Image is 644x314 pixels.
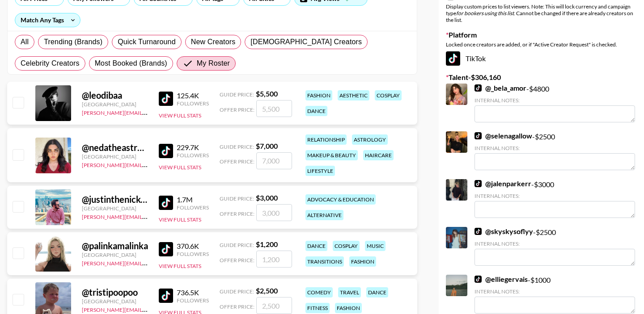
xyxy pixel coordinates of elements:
[177,152,209,159] div: Followers
[475,132,482,139] img: TikTok
[305,210,343,220] div: alternative
[220,158,254,165] span: Offer Price:
[220,288,254,295] span: Guide Price:
[177,91,209,100] div: 125.4K
[177,204,209,211] div: Followers
[352,134,388,145] div: astrology
[177,288,209,297] div: 736.5K
[446,41,637,48] div: Locked once creators are added, or if "Active Creator Request" is checked.
[21,58,80,69] span: Celebrity Creators
[305,303,330,313] div: fitness
[475,179,635,218] div: - $ 3000
[446,73,637,82] label: Talent - $ 306,160
[21,37,29,47] span: All
[159,289,173,303] img: TikTok
[177,100,209,107] div: Followers
[118,37,176,47] span: Quick Turnaround
[305,241,327,251] div: dance
[475,131,635,170] div: - $ 2500
[220,303,254,310] span: Offer Price:
[177,297,209,304] div: Followers
[305,106,327,116] div: dance
[220,91,254,98] span: Guide Price:
[82,153,148,160] div: [GEOGRAPHIC_DATA]
[15,13,80,27] div: Match Any Tags
[475,227,533,236] a: @skyskysoflyy
[159,144,173,158] img: TikTok
[82,101,148,108] div: [GEOGRAPHIC_DATA]
[177,242,209,251] div: 370.6K
[159,242,173,256] img: TikTok
[375,90,402,100] div: cosplay
[475,276,482,283] img: TikTok
[159,196,173,210] img: TikTok
[475,131,532,140] a: @selenagallow
[220,257,254,264] span: Offer Price:
[159,112,201,119] button: View Full Stats
[305,194,376,205] div: advocacy & education
[82,142,148,153] div: @ nedatheastrologer
[220,242,254,248] span: Guide Price:
[220,195,254,202] span: Guide Price:
[366,287,388,297] div: dance
[305,166,335,176] div: lifestyle
[446,30,637,39] label: Platform
[256,142,278,150] strong: $ 7,000
[305,256,344,267] div: transitions
[475,97,635,104] div: Internal Notes:
[82,258,257,267] a: [PERSON_NAME][EMAIL_ADDRESS][PERSON_NAME][DOMAIN_NAME]
[177,251,209,257] div: Followers
[475,275,635,314] div: - $ 1000
[197,58,230,69] span: My Roster
[256,204,292,221] input: 3,000
[95,58,167,69] span: Most Booked (Brands)
[82,251,148,258] div: [GEOGRAPHIC_DATA]
[446,51,460,66] img: TikTok
[44,37,102,47] span: Trending (Brands)
[365,241,386,251] div: music
[256,240,278,248] strong: $ 1,200
[177,195,209,204] div: 1.7M
[82,108,257,116] a: [PERSON_NAME][EMAIL_ADDRESS][PERSON_NAME][DOMAIN_NAME]
[82,212,257,220] a: [PERSON_NAME][EMAIL_ADDRESS][PERSON_NAME][DOMAIN_NAME]
[305,134,347,145] div: relationship
[475,84,482,92] img: TikTok
[475,228,482,235] img: TikTok
[159,92,173,106] img: TikTok
[256,251,292,268] input: 1,200
[456,10,514,17] em: for bookers using this list
[82,205,148,212] div: [GEOGRAPHIC_DATA]
[475,240,635,247] div: Internal Notes:
[446,3,637,23] div: Display custom prices to list viewers. Note: This will lock currency and campaign type . Cannot b...
[305,90,332,100] div: fashion
[256,193,278,202] strong: $ 3,000
[475,275,528,284] a: @elliegervais
[82,90,148,101] div: @ leodibaa
[256,286,278,295] strong: $ 2,500
[82,305,257,313] a: [PERSON_NAME][EMAIL_ADDRESS][PERSON_NAME][DOMAIN_NAME]
[159,263,201,269] button: View Full Stats
[82,160,257,168] a: [PERSON_NAME][EMAIL_ADDRESS][PERSON_NAME][DOMAIN_NAME]
[191,37,236,47] span: New Creators
[338,90,369,100] div: aesthetic
[475,193,635,199] div: Internal Notes:
[256,100,292,117] input: 5,500
[82,287,148,298] div: @ tristipoopoo
[220,210,254,217] span: Offer Price:
[159,216,201,223] button: View Full Stats
[363,150,394,160] div: haircare
[220,106,254,113] span: Offer Price:
[82,298,148,305] div: [GEOGRAPHIC_DATA]
[256,89,278,98] strong: $ 5,500
[256,297,292,314] input: 2,500
[338,287,361,297] div: travel
[475,145,635,151] div: Internal Notes:
[305,287,333,297] div: comedy
[220,143,254,150] span: Guide Price:
[250,37,362,47] span: [DEMOGRAPHIC_DATA] Creators
[349,256,376,267] div: fashion
[475,179,531,188] a: @jalenparkerr
[305,150,358,160] div: makeup & beauty
[475,84,635,122] div: - $ 4800
[82,194,148,205] div: @ justinthenickofcrime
